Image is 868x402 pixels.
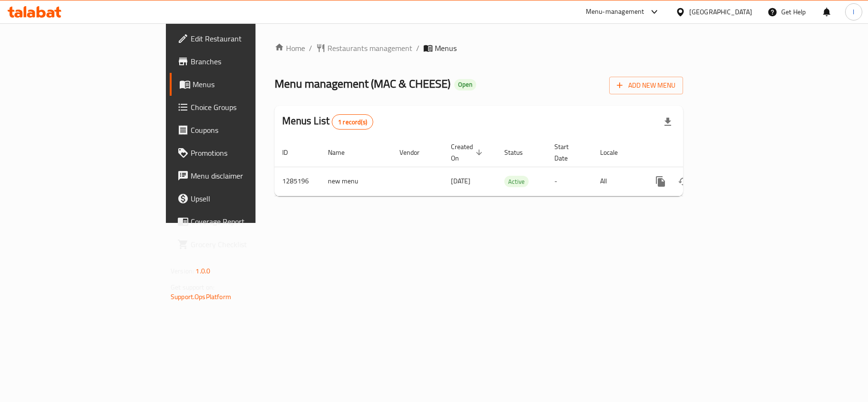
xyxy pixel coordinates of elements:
[191,33,303,44] span: Edit Restaurant
[282,114,373,130] h2: Menus List
[170,210,311,233] a: Coverage Report
[504,176,529,187] div: Active
[332,118,373,127] span: 1 record(s)
[320,167,392,196] td: new menu
[282,147,300,158] span: ID
[853,7,854,17] span: l
[454,79,476,90] div: Open
[642,138,748,167] th: Actions
[609,77,683,94] button: Add New Menu
[191,193,303,204] span: Upsell
[547,167,592,196] td: -
[191,147,303,159] span: Promotions
[170,164,311,187] a: Menu disclaimer
[191,101,303,113] span: Choice Groups
[504,176,529,187] span: Active
[689,7,752,17] div: [GEOGRAPHIC_DATA]
[672,170,695,193] button: Change Status
[649,170,672,193] button: more
[451,141,485,164] span: Created On
[332,114,373,130] div: Total records count
[193,79,303,90] span: Menus
[191,216,303,227] span: Coverage Report
[656,111,679,133] div: Export file
[275,138,748,196] table: enhanced table
[170,27,311,50] a: Edit Restaurant
[171,265,194,277] span: Version:
[170,187,311,210] a: Upsell
[195,265,210,277] span: 1.0.0
[416,42,419,54] li: /
[592,167,642,196] td: All
[170,119,311,141] a: Coupons
[191,124,303,136] span: Coupons
[170,73,311,96] a: Menus
[191,239,303,250] span: Grocery Checklist
[316,42,412,54] a: Restaurants management
[327,42,412,54] span: Restaurants management
[586,6,644,18] div: Menu-management
[170,141,311,164] a: Promotions
[617,80,675,91] span: Add New Menu
[191,170,303,181] span: Menu disclaimer
[275,73,450,94] span: Menu management ( MAC & CHEESE )
[435,42,457,54] span: Menus
[504,147,535,158] span: Status
[275,42,683,54] nav: breadcrumb
[171,291,231,303] a: Support.OpsPlatform
[600,147,630,158] span: Locale
[554,141,581,164] span: Start Date
[171,281,214,293] span: Get support on:
[170,96,311,119] a: Choice Groups
[328,147,357,158] span: Name
[451,175,470,187] span: [DATE]
[191,56,303,67] span: Branches
[399,147,432,158] span: Vendor
[170,233,311,256] a: Grocery Checklist
[454,80,476,89] span: Open
[170,50,311,73] a: Branches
